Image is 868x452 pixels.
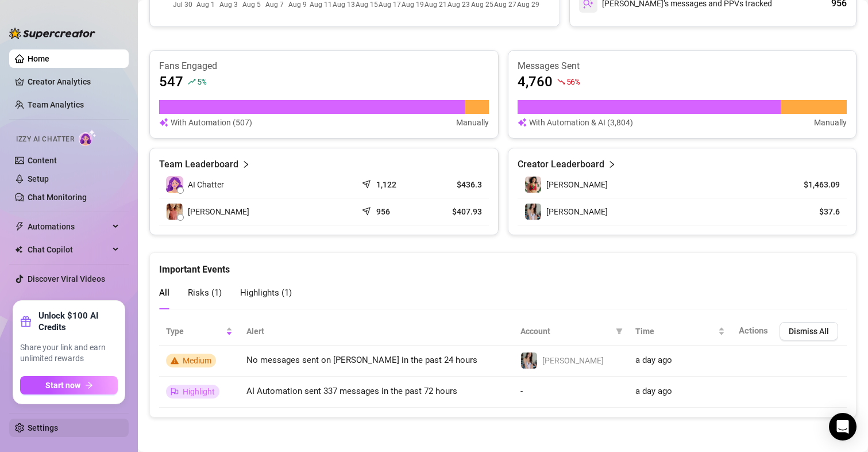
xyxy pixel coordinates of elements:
[246,355,477,365] span: No messages sent on [PERSON_NAME] in the past 24 hours
[159,60,489,72] article: Fans Engaged
[616,328,623,335] span: filter
[15,222,24,231] span: thunderbolt
[85,381,93,389] span: arrow-right
[159,253,847,277] div: Important Events
[246,386,457,396] span: AI Automation sent 337 messages in the past 72 hours
[28,217,109,236] span: Automations
[28,274,105,284] a: Discover Viral Videos
[9,28,95,39] img: logo-BBDzfeDw.svg
[546,180,608,189] span: [PERSON_NAME]
[166,176,183,193] img: izzy-ai-chatter-avatar-DDCN_rTZ.svg
[28,240,109,259] span: Chat Copilot
[376,179,396,190] article: 1,122
[430,179,482,190] article: $436.3
[520,386,523,396] span: -
[788,179,840,190] article: $1,463.09
[159,317,240,346] th: Type
[814,116,847,129] article: Manually
[159,288,169,298] span: All
[28,156,57,165] a: Content
[566,76,580,87] span: 56 %
[20,376,118,394] button: Start nowarrow-right
[171,357,179,365] span: warning
[188,205,249,218] span: [PERSON_NAME]
[240,317,514,346] th: Alert
[197,76,206,87] span: 5 %
[525,177,541,193] img: maki
[789,327,829,336] span: Dismiss All
[183,387,215,396] span: Highlight
[28,193,87,202] a: Chat Monitoring
[167,204,183,220] img: Makiyah Belle
[635,386,672,396] span: a day ago
[529,116,633,129] article: With Automation & AI (3,804)
[171,388,179,396] span: flag
[159,72,183,91] article: 547
[188,178,224,191] span: AI Chatter
[28,423,58,432] a: Settings
[188,288,222,298] span: Risks ( 1 )
[28,100,84,109] a: Team Analytics
[159,158,238,171] article: Team Leaderboard
[16,134,74,145] span: Izzy AI Chatter
[542,356,604,365] span: [PERSON_NAME]
[188,78,196,86] span: rise
[635,355,672,365] span: a day ago
[20,316,32,327] span: gift
[28,54,49,63] a: Home
[45,381,80,390] span: Start now
[362,204,373,216] span: send
[518,72,553,91] article: 4,760
[614,323,625,340] span: filter
[38,310,118,333] strong: Unlock $100 AI Credits
[183,356,211,365] span: Medium
[15,246,22,254] img: Chat Copilot
[28,72,119,91] a: Creator Analytics
[242,158,250,171] span: right
[376,206,390,217] article: 956
[788,206,840,217] article: $37.6
[159,116,168,129] img: svg%3e
[739,325,768,336] span: Actions
[520,325,611,338] span: Account
[456,116,489,129] article: Manually
[518,116,527,129] img: svg%3e
[518,60,847,72] article: Messages Sent
[829,413,857,440] div: Open Intercom Messenger
[525,204,541,220] img: Maki
[521,353,537,369] img: Maki
[430,206,482,217] article: $407.93
[557,78,565,86] span: fall
[546,207,608,216] span: [PERSON_NAME]
[518,158,604,171] article: Creator Leaderboard
[628,317,732,346] th: Time
[166,325,223,338] span: Type
[20,342,118,365] span: Share your link and earn unlimited rewards
[79,129,97,146] img: AI Chatter
[635,325,716,338] span: Time
[608,158,616,171] span: right
[240,288,292,298] span: Highlights ( 1 )
[28,174,49,183] a: Setup
[362,177,373,189] span: send
[780,322,838,340] button: Dismiss All
[171,116,252,129] article: With Automation (507)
